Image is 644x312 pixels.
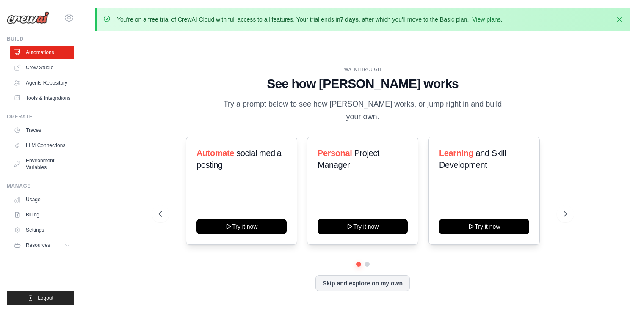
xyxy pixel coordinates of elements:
span: Project Manager [318,148,379,170]
button: Try it now [439,219,529,234]
span: Personal [318,148,352,158]
a: Traces [10,123,74,137]
a: Tools & Integrations [10,91,74,105]
div: Operate [7,113,74,120]
div: Build [7,36,74,42]
p: You're on a free trial of CrewAI Cloud with full access to all features. Your trial ends in , aft... [117,15,503,24]
button: Logout [7,291,74,305]
a: Settings [10,223,74,237]
span: social media posting [196,148,282,170]
p: Try a prompt below to see how [PERSON_NAME] works, or jump right in and build your own. [221,98,505,123]
a: Environment Variables [10,154,74,174]
a: Crew Studio [10,61,74,74]
span: Logout [38,295,53,301]
div: Manage [7,183,74,189]
span: Automate [196,148,234,158]
button: Resources [10,238,74,252]
a: Usage [10,193,74,206]
span: Resources [26,242,50,249]
button: Try it now [318,219,408,234]
iframe: Chat Widget [602,271,644,312]
a: Billing [10,208,74,222]
span: Learning [439,148,473,158]
strong: 7 days [340,16,359,23]
a: LLM Connections [10,139,74,152]
button: Skip and explore on my own [315,275,410,291]
span: and Skill Development [439,148,506,170]
a: Agents Repository [10,76,74,90]
h1: See how [PERSON_NAME] works [159,76,567,91]
div: WALKTHROUGH [159,66,567,73]
a: Automations [10,46,74,59]
button: Try it now [196,219,287,234]
a: View plans [472,16,500,23]
img: Logo [7,11,49,24]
